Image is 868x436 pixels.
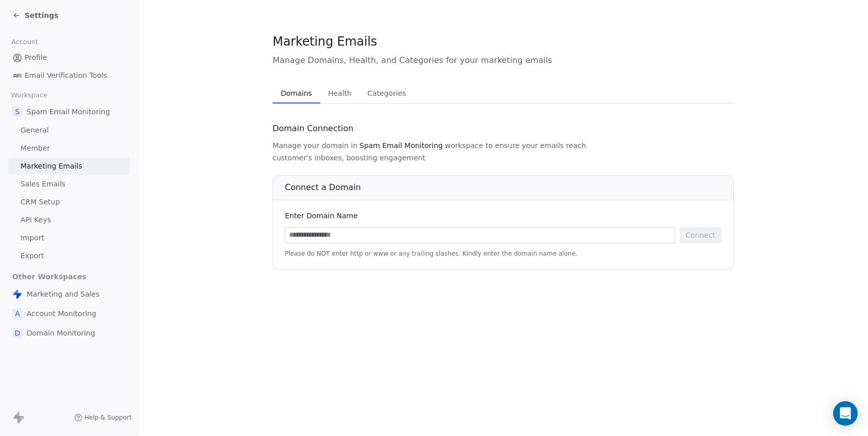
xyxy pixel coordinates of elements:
span: Import [20,233,44,243]
span: Marketing Emails [273,34,377,49]
span: API Keys [20,215,51,225]
a: Member [8,140,130,157]
span: Export [20,251,44,261]
a: Help & Support [74,413,132,422]
span: Settings [25,10,58,20]
span: Email Verification Tools [25,70,107,81]
span: Help & Support [85,413,132,422]
a: General [8,122,130,139]
span: Sales Emails [20,179,66,190]
span: Account [7,34,43,50]
span: Connect a Domain [285,182,361,192]
span: Account Monitoring [27,308,96,319]
span: Other Workspaces [8,268,91,285]
span: workspace to ensure your emails reach [445,140,586,151]
span: D [12,328,23,338]
span: Categories [363,86,410,100]
span: Workspace [7,88,52,103]
a: Profile [8,49,130,66]
span: Manage Domains, Health, and Categories for your marketing emails [273,54,734,67]
a: CRM Setup [8,194,130,211]
img: Swipe%20One%20Logo%201-1.svg [12,289,23,299]
span: Spam Email Monitoring [360,140,443,151]
span: Member [20,143,50,154]
span: Please do NOT enter http or www or any trailing slashes. Kindly enter the domain name alone. [285,250,721,258]
a: Import [8,230,130,246]
a: Sales Emails [8,176,130,193]
span: Marketing Emails [20,161,82,172]
span: General [20,125,49,136]
span: CRM Setup [20,197,60,207]
span: S [12,107,23,117]
button: Connect [679,227,721,243]
span: Spam Email Monitoring [27,107,110,117]
span: A [12,308,23,319]
span: Manage your domain in [273,140,358,151]
span: Marketing and Sales [27,289,99,299]
span: Profile [25,52,47,63]
a: API Keys [8,212,130,229]
span: customer's inboxes, boosting engagement [273,153,425,163]
span: Domain Monitoring [27,328,95,338]
span: Health [324,86,356,100]
div: Enter Domain Name [285,211,721,221]
a: Marketing Emails [8,158,130,175]
span: Domains [277,86,316,100]
div: Open Intercom Messenger [833,401,858,426]
a: Settings [12,10,58,20]
a: Email Verification Tools [8,67,130,84]
span: Domain Connection [273,122,354,135]
a: Export [8,247,130,264]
